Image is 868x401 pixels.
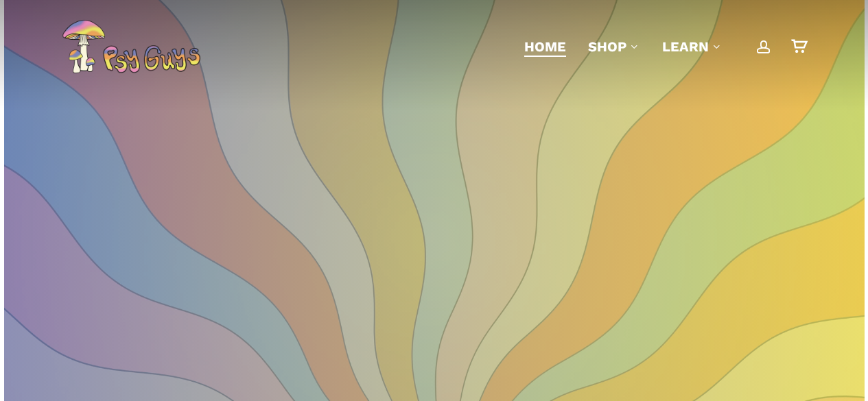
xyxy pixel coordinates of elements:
span: Shop [588,38,626,55]
a: Shop [588,37,640,56]
a: Learn [662,37,723,56]
img: PsyGuys [62,19,200,74]
a: Home [524,37,566,56]
span: Home [524,38,566,55]
span: Learn [662,38,709,55]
